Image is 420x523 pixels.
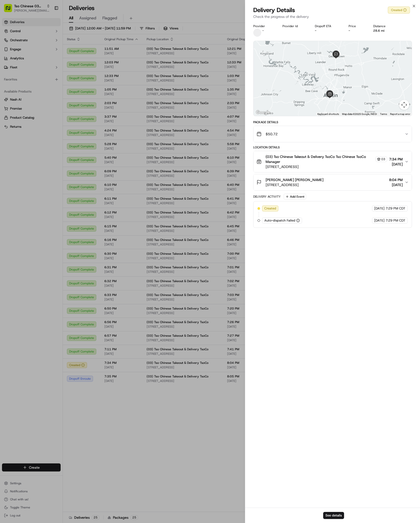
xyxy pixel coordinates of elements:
[374,206,385,211] span: [DATE]
[374,218,385,223] span: [DATE]
[5,87,13,95] img: Antonia (Store Manager)
[282,24,307,28] div: Provider Id
[5,113,9,117] div: 📗
[16,92,66,96] span: [PERSON_NAME] (Store Manager)
[388,7,410,14] button: Created
[5,48,14,57] img: 1736555255976-a54dd68f-1ca7-489b-9aae-adbdc363a1c4
[253,195,281,199] div: Delivery Activity
[317,112,339,116] button: Keyboard shortcuts
[254,126,412,142] button: $50.72
[381,157,385,161] span: 03
[50,125,61,128] span: Pylon
[266,177,323,182] span: [PERSON_NAME] [PERSON_NAME]
[373,24,395,28] div: Distance
[40,110,83,119] a: 💻API Documentation
[349,24,365,28] div: Price
[253,14,412,19] p: Check the progress of the delivery
[266,164,387,169] span: [STREET_ADDRESS]
[86,50,92,56] button: Start new chat
[389,182,403,187] span: [DATE]
[23,53,69,57] div: We're available if you need us!
[264,206,276,211] span: Created
[390,113,410,115] a: Report a map error
[43,113,47,117] div: 💻
[78,64,92,70] button: See all
[266,132,278,137] span: $50.72
[389,157,403,162] span: 7:34 PM
[11,48,20,57] img: 8571987876998_91fb9ceb93ad5c398215_72.jpg
[10,112,38,117] span: Knowledge Base
[253,24,274,28] div: Provider
[5,5,15,15] img: Nash
[13,32,91,38] input: Got a question? Start typing here...
[5,20,92,28] p: Welcome 👋
[3,110,40,119] a: 📗Knowledge Base
[48,112,81,117] span: API Documentation
[23,48,82,53] div: Start new chat
[389,162,403,167] span: [DATE]
[255,109,271,116] img: Google
[45,78,55,82] span: [DATE]
[386,206,405,211] span: 7:29 PM CDT
[262,29,264,33] span: -
[386,218,405,223] span: 7:29 PM CDT
[253,120,412,124] div: Package Details
[264,218,295,223] span: Auto-dispatch Failed
[253,145,412,149] div: Location Details
[323,512,344,519] button: See details
[349,29,365,33] div: -
[399,100,409,110] button: Map camera controls
[389,177,403,182] span: 8:04 PM
[266,154,374,164] span: (03) Tso Chinese Takeout & Delivery TsoCo Tso Chinese TsoCo Manager
[253,6,295,14] span: Delivery Details
[254,151,412,172] button: (03) Tso Chinese Takeout & Delivery TsoCo Tso Chinese TsoCo Manager03[STREET_ADDRESS]7:34 PM[DATE]
[67,92,69,96] span: •
[254,174,412,190] button: [PERSON_NAME] [PERSON_NAME][STREET_ADDRESS]8:04 PM[DATE]
[315,24,341,28] div: Dropoff ETA
[16,78,41,82] span: [PERSON_NAME]
[70,92,80,96] span: [DATE]
[42,78,44,82] span: •
[380,113,387,115] a: Terms (opens in new tab)
[315,29,341,33] div: -
[266,182,323,187] span: [STREET_ADDRESS]
[35,124,61,128] a: Powered byPylon
[10,78,14,82] img: 1736555255976-a54dd68f-1ca7-489b-9aae-adbdc363a1c4
[255,109,271,116] a: Open this area in Google Maps (opens a new window)
[5,65,34,69] div: Past conversations
[284,194,306,200] button: Add Event
[5,73,13,81] img: Charles Folsom
[373,29,395,33] div: 28.6 mi
[342,113,377,115] span: Map data ©2025 Google, INEGI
